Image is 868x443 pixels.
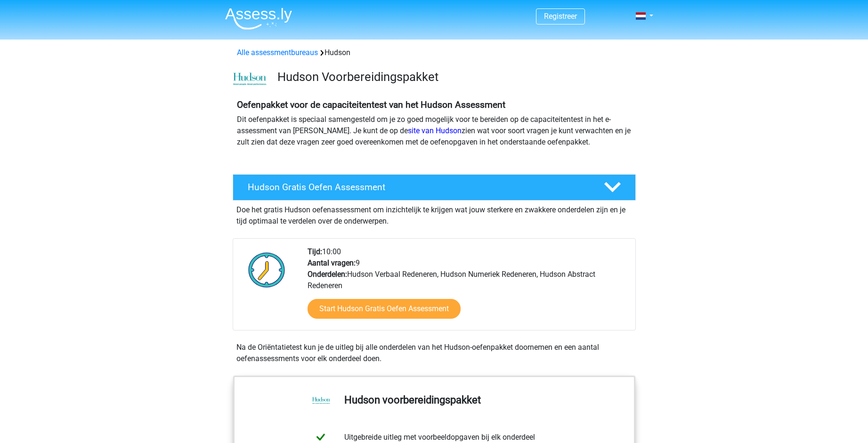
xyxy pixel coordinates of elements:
[308,258,356,267] b: Aantal vragen:
[248,182,589,193] h4: Hudson Gratis Oefen Assessment
[243,246,291,293] img: Klok
[233,47,635,58] div: Hudson
[308,299,461,319] a: Start Hudson Gratis Oefen Assessment
[233,72,267,86] img: cefd0e47479f4eb8e8c001c0d358d5812e054fa8.png
[408,126,462,135] a: site van Hudson
[237,99,505,110] b: Oefenpakket voor de capaciteitentest van het Hudson Assessment
[237,48,318,57] a: Alle assessmentbureaus
[544,12,577,21] a: Registreer
[233,342,636,364] div: Na de Oriëntatietest kun je de uitleg bij alle onderdelen van het Hudson-oefenpakket doornemen en...
[308,270,347,279] b: Onderdelen:
[229,174,640,201] a: Hudson Gratis Oefen Assessment
[233,201,636,227] div: Doe het gratis Hudson oefenassessment om inzichtelijk te krijgen wat jouw sterkere en zwakkere on...
[237,114,632,148] p: Dit oefenpakket is speciaal samengesteld om je zo goed mogelijk voor te bereiden op de capaciteit...
[308,247,322,256] b: Tijd:
[300,246,635,330] div: 10:00 9 Hudson Verbaal Redeneren, Hudson Numeriek Redeneren, Hudson Abstract Redeneren
[277,70,628,84] h3: Hudson Voorbereidingspakket
[225,8,292,30] img: Assessly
